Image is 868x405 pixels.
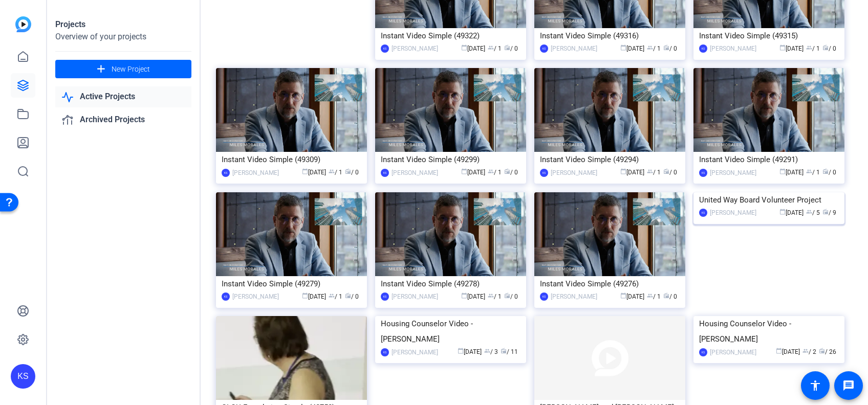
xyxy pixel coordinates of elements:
[540,152,680,167] div: Instant Video Simple (49294)
[381,28,520,43] div: Instant Video Simple (49322)
[381,276,520,291] div: Instant Video Simple (49278)
[699,348,707,356] div: KS
[647,293,661,300] span: / 1
[663,169,677,176] span: / 0
[540,276,680,291] div: Instant Video Simple (49276)
[329,168,335,174] span: group
[222,276,361,291] div: Instant Video Simple (49279)
[55,60,191,78] button: New Project
[488,169,502,176] span: / 1
[551,168,597,178] div: [PERSON_NAME]
[488,45,502,52] span: / 1
[842,379,855,392] mat-icon: message
[806,45,820,52] span: / 1
[809,379,821,392] mat-icon: accessibility
[540,169,548,177] div: KS
[779,168,786,174] span: calendar_today
[484,348,498,355] span: / 3
[95,63,107,76] mat-icon: add
[806,44,812,51] span: group
[501,348,507,354] span: radio
[710,208,756,218] div: [PERSON_NAME]
[381,169,389,177] div: KS
[345,168,351,174] span: radio
[776,348,800,355] span: [DATE]
[647,45,661,52] span: / 1
[504,169,518,176] span: / 0
[55,86,191,107] a: Active Projects
[620,45,644,52] span: [DATE]
[779,169,804,176] span: [DATE]
[488,292,494,299] span: group
[819,348,836,355] span: / 26
[779,209,804,216] span: [DATE]
[381,292,389,301] div: KS
[392,347,438,357] div: [PERSON_NAME]
[699,152,839,167] div: Instant Video Simple (49291)
[504,45,518,52] span: / 0
[540,292,548,301] div: KS
[15,16,31,32] img: blue-gradient.svg
[802,348,816,355] span: / 2
[381,348,389,356] div: KS
[647,44,653,51] span: group
[551,43,597,54] div: [PERSON_NAME]
[663,293,677,300] span: / 0
[663,45,677,52] span: / 0
[345,293,359,300] span: / 0
[302,292,308,299] span: calendar_today
[806,169,820,176] span: / 1
[461,45,485,52] span: [DATE]
[710,347,756,357] div: [PERSON_NAME]
[484,348,490,354] span: group
[699,44,707,53] div: KS
[461,44,467,51] span: calendar_today
[222,152,361,167] div: Instant Video Simple (49309)
[647,169,661,176] span: / 1
[345,292,351,299] span: radio
[822,168,829,174] span: radio
[620,44,626,51] span: calendar_today
[381,152,520,167] div: Instant Video Simple (49299)
[55,109,191,130] a: Archived Projects
[11,364,35,389] div: KS
[806,168,812,174] span: group
[540,28,680,43] div: Instant Video Simple (49316)
[663,292,669,299] span: radio
[822,209,829,215] span: radio
[663,168,669,174] span: radio
[112,64,150,75] span: New Project
[329,293,342,300] span: / 1
[458,348,482,355] span: [DATE]
[699,192,839,208] div: United Way Board Volunteer Project
[345,169,359,176] span: / 0
[620,293,644,300] span: [DATE]
[620,169,644,176] span: [DATE]
[461,168,467,174] span: calendar_today
[461,169,485,176] span: [DATE]
[222,169,230,177] div: KS
[302,168,308,174] span: calendar_today
[392,291,438,302] div: [PERSON_NAME]
[710,43,756,54] div: [PERSON_NAME]
[647,168,653,174] span: group
[504,292,510,299] span: radio
[302,293,326,300] span: [DATE]
[392,168,438,178] div: [PERSON_NAME]
[822,209,836,216] span: / 9
[710,168,756,178] div: [PERSON_NAME]
[806,209,820,216] span: / 5
[488,293,502,300] span: / 1
[504,44,510,51] span: radio
[647,292,653,299] span: group
[699,316,839,347] div: Housing Counselor Video - [PERSON_NAME]
[461,293,485,300] span: [DATE]
[488,168,494,174] span: group
[488,44,494,51] span: group
[822,169,836,176] span: / 0
[302,169,326,176] span: [DATE]
[381,316,520,347] div: Housing Counselor Video - [PERSON_NAME]
[55,18,191,31] div: Projects
[779,45,804,52] span: [DATE]
[620,168,626,174] span: calendar_today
